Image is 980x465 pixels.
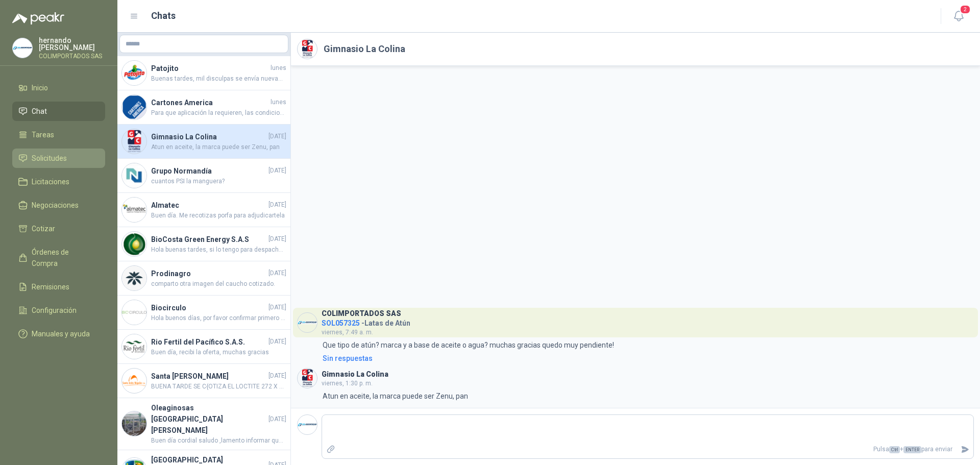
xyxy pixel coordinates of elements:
a: Inicio [12,78,105,97]
span: Buen día, recibi la oferta, muchas gracias [151,348,286,357]
span: Chat [32,106,47,117]
a: Company LogoBioCosta Green Energy S.A.S[DATE]Hola buenas tardes, si lo tengo para despachar por t... [117,227,290,261]
a: Company LogoRio Fertil del Pacífico S.A.S.[DATE]Buen día, recibi la oferta, muchas gracias [117,330,290,364]
h4: Biocirculo [151,302,266,313]
a: Company LogoSanta [PERSON_NAME][DATE]BUENA TARDE SE C{OTIZA EL LOCTITE 272 X LOS ML, YA QUE ES EL... [117,364,290,398]
button: 2 [949,7,968,26]
span: Negociaciones [32,200,79,211]
span: Configuración [32,305,77,316]
span: [DATE] [268,234,286,244]
span: [DATE] [268,132,286,141]
h4: Cartones America [151,97,268,108]
span: Ctrl [889,446,900,453]
span: Buen día. Me recotizas porfa para adjudicartela [151,211,286,221]
a: Cotizar [12,219,105,238]
span: viernes, 1:30 p. m. [322,380,373,387]
h3: COLIMPORTADOS SAS [322,311,401,316]
a: Licitaciones [12,172,105,191]
span: [DATE] [268,371,286,381]
span: SOL057325 [322,319,360,327]
span: viernes, 7:49 a. m. [322,329,373,336]
p: Que tipo de atún? marca y a base de aceite o agua? muchas gracias quedo muy pendiente! [323,339,614,351]
img: Company Logo [298,369,317,388]
span: Para que aplicación la requieren, las condiciones de operación, la presión y temperatura y la pre... [151,108,286,118]
a: Company LogoProdinagro[DATE]comparto otra imagen del caucho cotizado. [117,261,290,296]
a: Company LogoBiocirculo[DATE]Hola buenos días, por favor confirmar primero el material, cerámica o... [117,296,290,330]
img: Company Logo [122,300,146,325]
a: Negociaciones [12,195,105,215]
h4: Rio Fertil del Pacífico S.A.S. [151,336,266,348]
img: Company Logo [122,163,146,188]
span: cuantos PSI la manguera? [151,177,286,186]
img: Company Logo [298,313,317,332]
button: Enviar [957,440,973,458]
span: [DATE] [268,303,286,312]
span: Solicitudes [32,153,67,164]
span: BUENA TARDE SE C{OTIZA EL LOCTITE 272 X LOS ML, YA QUE ES EL QUE VIENE POR 10ML , EL 271 TAMBIEN ... [151,382,286,391]
h2: Gimnasio La Colina [324,42,405,56]
span: Tareas [32,129,54,140]
h4: BioCosta Green Energy S.A.S [151,234,266,245]
img: Company Logo [122,95,146,119]
img: Company Logo [122,198,146,222]
img: Company Logo [298,415,317,434]
h4: - Latas de Atún [322,316,410,326]
span: [DATE] [268,166,286,176]
a: Configuración [12,301,105,320]
div: Sin respuestas [323,353,373,364]
span: Buenas tardes, mil disculpas se envía nuevamente la cotización de la manguera y se envía las imág... [151,74,286,84]
p: Pulsa + para enviar [339,440,957,458]
span: Manuales y ayuda [32,328,90,339]
img: Company Logo [122,411,146,436]
a: Company LogoCartones AmericalunesPara que aplicación la requieren, las condiciones de operación, ... [117,90,290,125]
a: Company LogoAlmatec[DATE]Buen día. Me recotizas porfa para adjudicartela [117,193,290,227]
a: Company LogoPatojitolunesBuenas tardes, mil disculpas se envía nuevamente la cotización de la man... [117,56,290,90]
span: lunes [271,97,286,107]
a: Company LogoOleaginosas [GEOGRAPHIC_DATA][PERSON_NAME][DATE]Buen día cordial saludo ,lamento info... [117,398,290,450]
p: Atun en aceite, la marca puede ser Zenu, pan [323,390,468,402]
img: Logo peakr [12,12,64,25]
h4: Patojito [151,63,268,74]
h1: Chats [151,9,176,23]
a: Company LogoGimnasio La Colina[DATE]Atun en aceite, la marca puede ser Zenu, pan [117,125,290,159]
span: Atun en aceite, la marca puede ser Zenu, pan [151,142,286,152]
h3: Gimnasio La Colina [322,372,388,377]
span: Hola buenos días, por favor confirmar primero el material, cerámica o fibra de vidrio, por otro l... [151,313,286,323]
span: Licitaciones [32,176,69,187]
span: comparto otra imagen del caucho cotizado. [151,279,286,289]
a: Sin respuestas [321,353,974,364]
img: Company Logo [122,266,146,290]
a: Company LogoGrupo Normandía[DATE]cuantos PSI la manguera? [117,159,290,193]
img: Company Logo [122,232,146,256]
span: ENTER [903,446,921,453]
span: Inicio [32,82,48,93]
img: Company Logo [122,61,146,85]
img: Company Logo [122,369,146,393]
p: COLIMPORTADOS SAS [39,53,105,59]
img: Company Logo [122,129,146,154]
span: Buen día cordial saludo ,lamento informar que no ha llegado la importación presentamos problemas ... [151,436,286,446]
span: [DATE] [268,414,286,424]
h4: Prodinagro [151,268,266,279]
label: Adjuntar archivos [322,440,339,458]
span: [DATE] [268,268,286,278]
span: 2 [960,5,971,14]
span: lunes [271,63,286,73]
h4: Oleaginosas [GEOGRAPHIC_DATA][PERSON_NAME] [151,402,266,436]
a: Manuales y ayuda [12,324,105,344]
span: Cotizar [32,223,55,234]
img: Company Logo [122,334,146,359]
a: Órdenes de Compra [12,242,105,273]
img: Company Logo [298,39,317,59]
a: Tareas [12,125,105,144]
h4: Gimnasio La Colina [151,131,266,142]
span: Hola buenas tardes, si lo tengo para despachar por transportadora el día de hoy, y es importado d... [151,245,286,255]
span: [DATE] [268,200,286,210]
h4: Grupo Normandía [151,165,266,177]
span: Órdenes de Compra [32,247,95,269]
h4: Almatec [151,200,266,211]
img: Company Logo [13,38,32,58]
a: Remisiones [12,277,105,297]
p: hernando [PERSON_NAME] [39,37,105,51]
span: Remisiones [32,281,69,292]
